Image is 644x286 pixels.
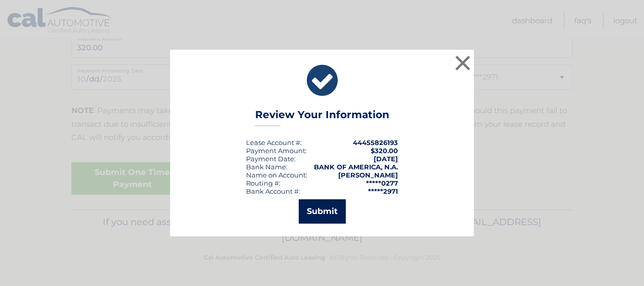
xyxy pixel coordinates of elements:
[453,53,473,73] button: ×
[246,163,288,171] div: Bank Name:
[314,163,398,171] strong: BANK OF AMERICA, N.A.
[374,155,398,163] span: [DATE]
[353,138,398,147] strong: 44455826193
[246,147,307,155] div: Payment Amount:
[246,179,280,187] div: Routing #:
[338,171,398,179] strong: [PERSON_NAME]
[246,155,296,163] div: :
[246,155,294,163] span: Payment Date
[246,138,302,147] div: Lease Account #:
[255,109,389,126] h3: Review Your Information
[299,199,346,224] button: Submit
[246,171,307,179] div: Name on Account:
[371,147,398,155] span: $320.00
[246,187,300,195] div: Bank Account #:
